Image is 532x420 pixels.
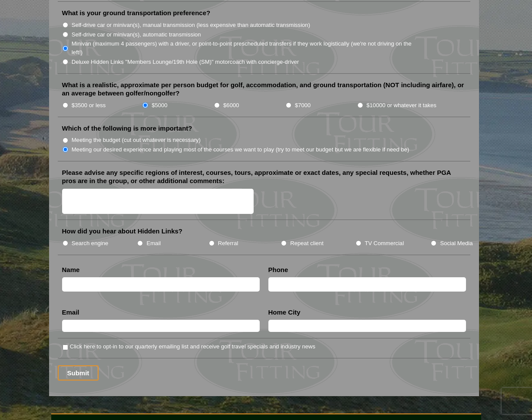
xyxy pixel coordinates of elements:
label: Email [146,239,161,248]
label: Deluxe Hidden Links "Members Lounge/19th Hole (SM)" motorcoach with concierge-driver [72,58,299,66]
label: $6000 [223,101,239,110]
label: Email [62,308,79,317]
label: Repeat client [290,239,324,248]
label: Self-drive car or minivan(s), automatic transmission [72,30,201,39]
label: Meeting our desired experience and playing most of the courses we want to play (try to meet our b... [72,145,410,154]
label: Home City [268,308,301,317]
label: $3500 or less [72,101,106,110]
label: Social Media [440,239,473,248]
label: Name [62,266,80,274]
label: Phone [268,266,288,274]
label: $5000 [152,101,167,110]
label: Self-drive car or minivan(s), manual transmission (less expensive than automatic transmission) [72,21,310,30]
label: Referral [218,239,238,248]
label: Meeting the budget (cut out whatever is necessary) [72,136,201,144]
label: What is your ground transportation preference? [62,9,211,17]
label: Minivan (maximum 4 passengers) with a driver, or point-to-point prescheduled transfers if they wo... [72,39,421,56]
label: Click here to opt-in to our quarterly emailing list and receive golf travel specials and industry... [70,342,315,351]
label: $10000 or whatever it takes [367,101,436,110]
label: Please advise any specific regions of interest, courses, tours, approximate or exact dates, any s... [62,168,466,185]
label: $7000 [295,101,311,110]
label: What is a realistic, approximate per person budget for golf, accommodation, and ground transporta... [62,81,466,98]
label: Which of the following is more important? [62,124,192,133]
input: Submit [58,365,99,381]
label: Search engine [72,239,109,248]
label: How did you hear about Hidden Links? [62,227,183,236]
label: TV Commercial [365,239,404,248]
